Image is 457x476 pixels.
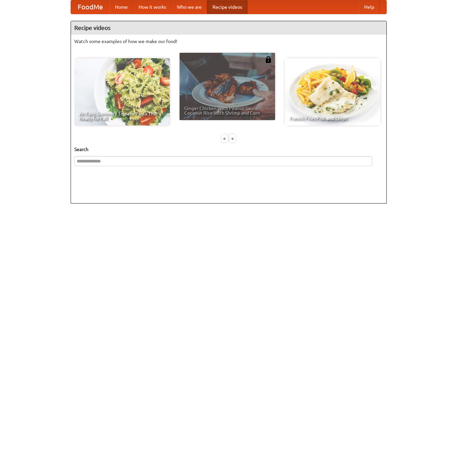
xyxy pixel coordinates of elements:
p: Watch some examples of how we make our food! [74,38,383,45]
div: » [229,134,235,143]
a: Recipe videos [207,0,247,14]
img: 483408.png [265,56,272,63]
a: An Easy, Summery Tomato Pasta That's Ready for Fall [74,58,170,125]
a: French Fries Fish and Chips [285,58,380,125]
span: French Fries Fish and Chips [290,116,376,121]
span: An Easy, Summery Tomato Pasta That's Ready for Fall [79,111,165,121]
a: How it works [133,0,172,14]
div: « [222,134,228,143]
a: Home [110,0,133,14]
a: Who we are [172,0,207,14]
h5: Search [74,146,383,153]
h4: Recipe videos [71,21,386,35]
a: Help [359,0,380,14]
a: FoodMe [71,0,110,14]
